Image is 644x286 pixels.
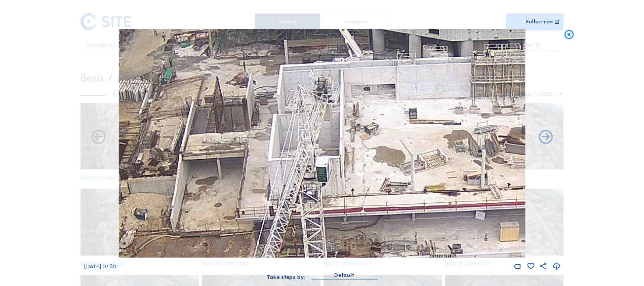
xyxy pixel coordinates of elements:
[119,29,525,258] img: Image
[311,271,377,279] div: Default
[267,274,305,280] div: Take steps by:
[537,129,554,146] i: Back
[84,263,116,270] span: [DATE] 07:30
[526,19,553,25] div: Fullscreen
[334,271,354,280] div: Default
[90,129,107,146] i: Forward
